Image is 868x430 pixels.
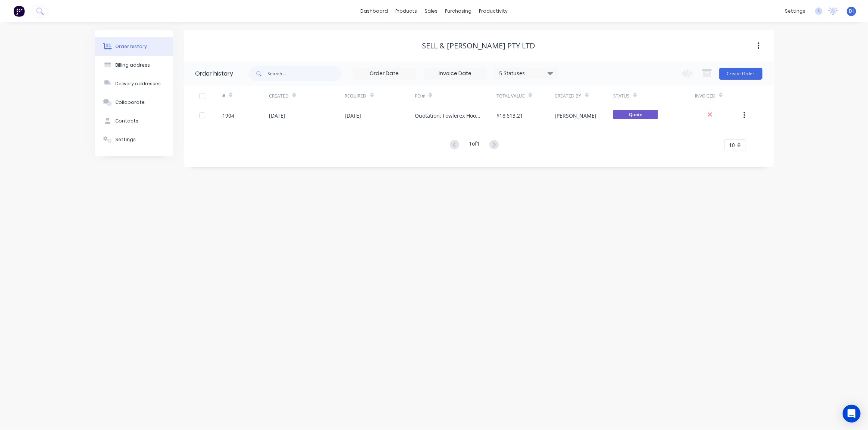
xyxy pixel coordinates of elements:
[495,69,558,77] div: 5 Statuses
[613,93,630,99] div: Status
[695,93,715,99] div: Invoiced
[475,6,511,17] div: productivity
[353,68,416,79] input: Order Date
[613,86,695,106] div: Status
[269,86,345,106] div: Created
[115,118,138,124] div: Contacts
[115,99,145,106] div: Collaborate
[95,56,173,74] button: Billing address
[849,8,854,15] span: DI
[555,112,597,120] div: [PERSON_NAME]
[115,43,147,50] div: Order history
[469,140,480,150] div: 1 of 1
[415,93,425,99] div: PO #
[441,6,475,17] div: purchasing
[422,41,536,50] div: Sell & [PERSON_NAME] Pty Ltd
[357,6,392,17] a: dashboard
[345,93,367,99] div: Required
[424,68,487,79] input: Invoice Date
[222,93,225,99] div: #
[95,74,173,93] button: Delivery addresses
[555,93,582,99] div: Created By
[95,37,173,56] button: Order history
[222,86,269,106] div: #
[555,86,613,106] div: Created By
[421,6,441,17] div: sales
[496,86,555,106] div: Total Value
[415,86,496,106] div: PO #
[115,136,136,143] div: Settings
[345,86,415,106] div: Required
[392,6,421,17] div: products
[496,93,525,99] div: Total Value
[115,62,150,69] div: Billing address
[415,112,482,120] div: Quotation: Fowlerex Hoods
[95,130,173,149] button: Settings
[613,110,658,119] span: Quote
[781,6,809,17] div: settings
[695,86,742,106] div: Invoiced
[843,405,861,423] div: Open Intercom Messenger
[95,112,173,130] button: Contacts
[496,112,523,120] div: $18,613.21
[269,93,289,99] div: Created
[269,112,285,120] div: [DATE]
[195,69,234,78] div: Order history
[95,93,173,112] button: Collaborate
[115,80,161,87] div: Delivery addresses
[222,112,234,120] div: 1904
[268,66,342,81] input: Search...
[719,68,762,80] button: Create Order
[13,6,25,17] img: Factory
[345,112,361,120] div: [DATE]
[729,141,735,149] span: 10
